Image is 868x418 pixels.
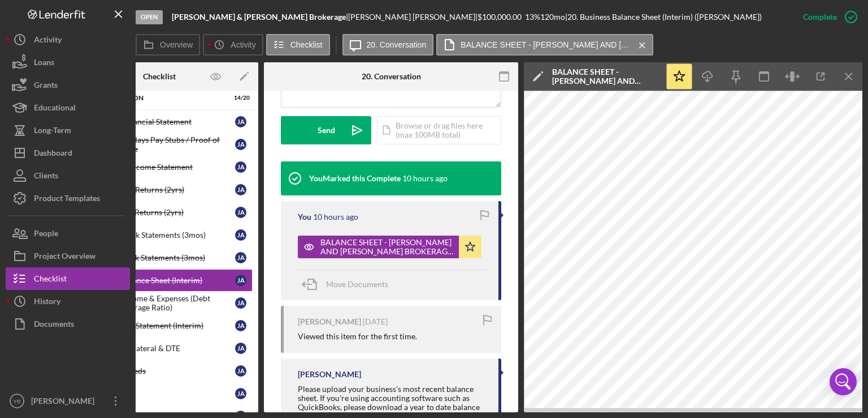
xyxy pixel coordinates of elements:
[6,313,130,335] button: Documents
[6,51,130,74] button: Loans
[6,187,130,210] button: Product Templates
[298,317,361,326] div: [PERSON_NAME]
[363,317,388,326] time: 2025-07-16 18:18
[34,267,67,293] div: Checklist
[34,142,72,167] div: Dashboard
[89,253,235,262] div: Business Bank Statements (3mos)
[552,67,659,86] div: BALANCE SHEET - [PERSON_NAME] AND [PERSON_NAME] BROKERAGE CORP copy (1).pdf
[362,72,421,81] div: 20. Conversation
[34,290,60,315] div: History
[172,12,348,22] div: |
[298,270,400,298] button: Move Documents
[34,222,58,248] div: People
[66,246,253,269] a: Business Bank Statements (3mos)JA
[229,95,250,101] div: 14 / 20
[318,116,335,144] div: Send
[136,10,163,24] div: Open
[231,40,255,49] label: Activity
[34,74,58,99] div: Grants
[298,332,417,341] div: Viewed this item for the first time.
[66,269,253,292] a: Business Balance Sheet (Interim)JA
[309,174,401,183] div: You Marked this Complete
[89,389,235,398] div: Resume/Bio
[89,117,235,126] div: Personal Financial Statement
[540,12,565,22] div: 120 mo
[66,337,253,360] a: Business Collateral & DTEJA
[436,34,653,56] button: BALANCE SHEET - [PERSON_NAME] AND [PERSON_NAME] BROKERAGE CORP copy (1).pdf
[478,12,525,22] div: $100,000.00
[367,40,427,49] label: 20. Conversation
[6,96,130,119] button: Educational
[66,133,253,156] a: Previous 30 days Pay Stubs / Proof of Other IncomeJA
[143,72,176,81] div: Checklist
[313,212,358,221] time: 2025-08-14 15:15
[89,344,235,353] div: Business Collateral & DTE
[235,229,246,241] div: J A
[34,245,96,270] div: Project Overview
[203,34,263,56] button: Activity
[89,185,235,194] div: Personal Tax Returns (2yrs)
[6,290,130,313] button: History
[66,178,253,201] a: Personal Tax Returns (2yrs)JA
[830,368,857,395] div: Open Intercom Messenger
[235,320,246,331] div: J A
[89,366,235,376] div: Use of Proceeds
[34,313,74,338] div: Documents
[6,245,130,267] a: Project Overview
[89,231,235,240] div: Personal Bank Statements (3mos)
[6,74,130,96] button: Grants
[172,12,346,22] b: [PERSON_NAME] & [PERSON_NAME] Brokerage
[461,40,630,49] label: BALANCE SHEET - [PERSON_NAME] AND [PERSON_NAME] BROKERAGE CORP copy (1).pdf
[66,314,253,337] a: Profit & Loss Statement (Interim)JA
[235,139,246,150] div: J A
[6,28,130,51] button: Activity
[66,110,253,133] a: Personal Financial StatementJA
[290,40,323,49] label: Checklist
[803,6,837,28] div: Complete
[235,365,246,377] div: J A
[235,207,246,218] div: J A
[6,164,130,187] button: Clients
[6,222,130,245] button: People
[266,34,330,56] button: Checklist
[235,184,246,195] div: J A
[89,276,235,285] div: Business Balance Sheet (Interim)
[34,51,54,76] div: Loans
[66,224,253,246] a: Personal Bank Statements (3mos)JA
[6,119,130,142] button: Long-Term
[565,12,762,22] div: | 20. Business Balance Sheet (Interim) ([PERSON_NAME])
[34,187,100,212] div: Product Templates
[6,267,130,290] button: Checklist
[235,343,246,354] div: J A
[525,12,540,22] div: 13 %
[281,116,371,144] button: Send
[235,252,246,263] div: J A
[66,156,253,178] a: Household Income StatementJA
[348,12,478,22] div: [PERSON_NAME] [PERSON_NAME] |
[34,119,71,144] div: Long-Term
[160,40,193,49] label: Overview
[89,321,235,330] div: Profit & Loss Statement (Interim)
[235,297,246,309] div: J A
[66,360,253,382] a: Use of ProceedsJA
[136,34,200,56] button: Overview
[298,370,361,379] div: [PERSON_NAME]
[89,294,235,312] div: Business Income & Expenses (Debt Service Coverage Ratio)
[320,238,453,256] div: BALANCE SHEET - [PERSON_NAME] AND [PERSON_NAME] BROKERAGE CORP copy (1).pdf
[89,208,235,217] div: Business Tax Returns (2yrs)
[298,212,311,221] div: You
[342,34,434,56] button: 20. Conversation
[6,142,130,164] button: Dashboard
